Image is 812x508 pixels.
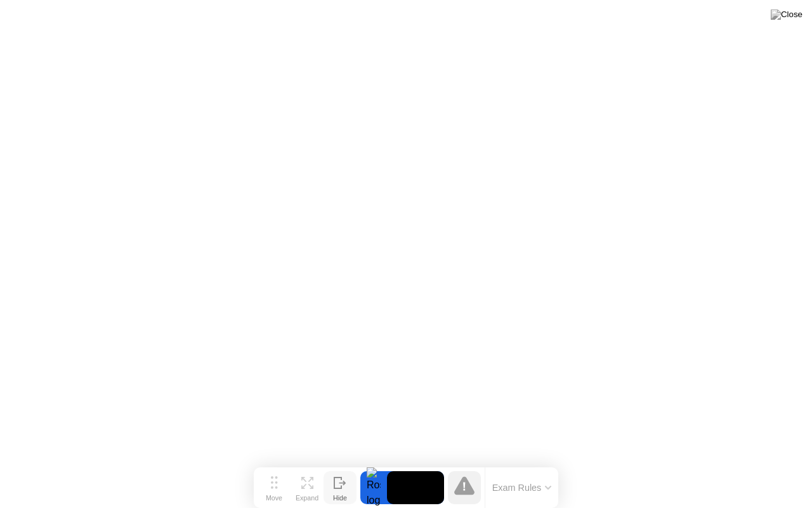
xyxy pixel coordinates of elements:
div: Hide [333,494,347,502]
button: Hide [324,471,357,504]
button: Move [258,471,291,504]
button: Exam Rules [488,482,556,493]
img: Close [771,10,802,20]
div: Expand [296,494,318,502]
button: Expand [291,471,324,504]
div: Move [266,494,282,502]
